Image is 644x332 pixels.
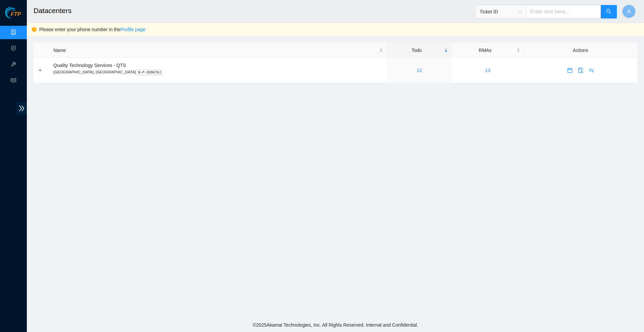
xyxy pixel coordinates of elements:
[586,65,597,76] button: swap
[565,68,575,73] a: calendar
[575,65,586,76] button: audit
[575,68,586,73] a: audit
[11,75,16,88] span: read
[606,9,611,15] span: search
[38,68,43,73] button: Expand row
[586,68,596,73] span: swap
[586,68,597,73] a: swap
[480,7,522,17] span: Ticket ID
[565,65,575,76] button: calendar
[417,68,422,73] a: 13
[27,318,644,332] footer: © 2025 Akamai Technologies, Inc. All Rights Reserved. Internal and Confidential.
[565,68,575,73] span: calendar
[524,43,637,58] th: Actions
[53,63,126,68] span: Quality Technology Services - QTS
[627,7,631,16] span: A
[5,7,34,18] img: Akamai Technologies
[485,68,490,73] a: 13
[16,102,27,115] span: double-right
[11,11,21,18] span: FTP
[39,26,639,33] div: Please enter your phone number in the
[601,5,617,18] button: search
[120,27,146,32] a: Profile page
[5,12,21,21] a: Akamai TechnologiesFTP
[32,27,37,32] span: exclamation-circle
[526,5,601,18] input: Enter text here...
[622,5,636,18] button: A
[53,69,383,75] p: [GEOGRAPHIC_DATA], [GEOGRAPHIC_DATA]
[137,69,163,75] kbd: B-P-3D9K70J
